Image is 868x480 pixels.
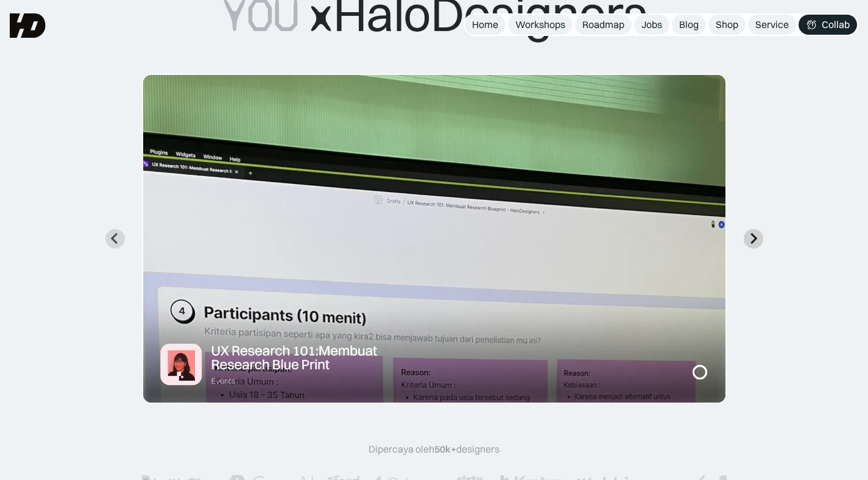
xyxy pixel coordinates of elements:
[142,74,727,404] div: 5 of 7
[434,443,456,455] span: 50k+
[716,18,738,31] div: Shop
[641,18,662,31] div: Jobs
[515,18,565,31] div: Workshops
[634,15,669,35] a: Jobs
[744,229,763,249] button: Next slide
[708,15,746,35] a: Shop
[582,18,624,31] div: Roadmap
[465,15,506,35] a: Home
[575,15,632,35] a: Roadmap
[755,18,789,31] div: Service
[105,229,125,249] button: Previous slide
[822,18,850,31] div: Collab
[508,15,573,35] a: Workshops
[799,15,857,35] a: Collab
[369,443,499,456] div: Dipercaya oleh designers
[748,15,796,35] a: Service
[672,15,706,35] a: Blog
[679,18,699,31] div: Blog
[472,18,498,31] div: Home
